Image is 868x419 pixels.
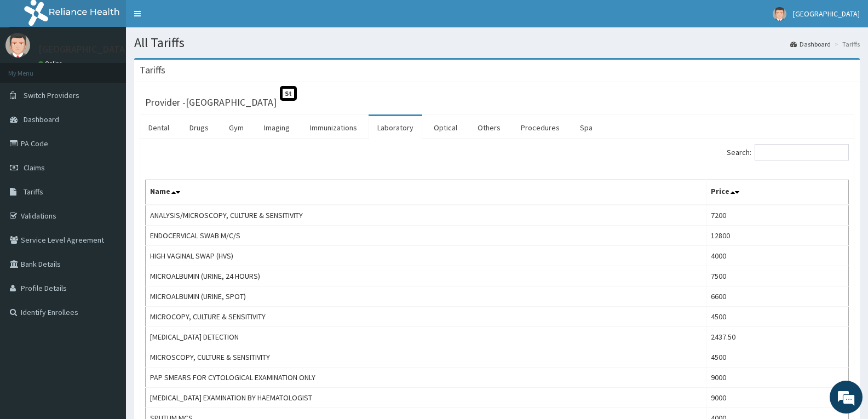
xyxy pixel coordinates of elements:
td: MICROSCOPY, CULTURE & SENSITIVITY [146,347,706,368]
a: Optical [425,116,466,139]
img: User Image [773,7,786,21]
a: Others [469,116,509,139]
td: 2437.50 [706,327,848,347]
span: Dashboard [24,114,59,124]
h3: Provider - [GEOGRAPHIC_DATA] [145,97,277,107]
h3: Tariffs [140,65,165,75]
td: 9000 [706,388,848,408]
span: Tariffs [24,187,43,197]
td: ENDOCERVICAL SWAB M/C/S [146,226,706,246]
td: 4500 [706,347,848,368]
th: Name [146,180,706,205]
th: Price [706,180,848,205]
a: Imaging [255,116,298,139]
li: Tariffs [832,39,860,49]
td: [MEDICAL_DATA] EXAMINATION BY HAEMATOLOGIST [146,388,706,408]
a: Drugs [181,116,217,139]
a: Immunizations [301,116,366,139]
span: Switch Providers [24,90,79,100]
td: 12800 [706,226,848,246]
a: Dental [140,116,178,139]
a: Gym [220,116,252,139]
td: 4000 [706,246,848,266]
a: Spa [571,116,601,139]
a: Online [38,60,65,67]
td: 4500 [706,307,848,327]
td: 6600 [706,286,848,307]
span: St [280,86,297,101]
a: Laboratory [369,116,422,139]
td: 7200 [706,205,848,226]
td: MICROALBUMIN (URINE, 24 HOURS) [146,266,706,286]
td: 7500 [706,266,848,286]
td: [MEDICAL_DATA] DETECTION [146,327,706,347]
a: Procedures [512,116,568,139]
td: MICROCOPY, CULTURE & SENSITIVITY [146,307,706,327]
td: PAP SMEARS FOR CYTOLOGICAL EXAMINATION ONLY [146,368,706,388]
img: User Image [5,33,30,58]
input: Search: [755,144,849,160]
a: Dashboard [790,39,831,49]
td: HIGH VAGINAL SWAP (HVS) [146,246,706,266]
label: Search: [727,144,849,160]
td: MICROALBUMIN (URINE, SPOT) [146,286,706,307]
td: 9000 [706,368,848,388]
td: ANALYSIS/MICROSCOPY, CULTURE & SENSITIVITY [146,205,706,226]
p: [GEOGRAPHIC_DATA] [38,44,129,54]
h1: All Tariffs [134,36,860,50]
span: [GEOGRAPHIC_DATA] [793,9,860,19]
span: Claims [24,163,45,173]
